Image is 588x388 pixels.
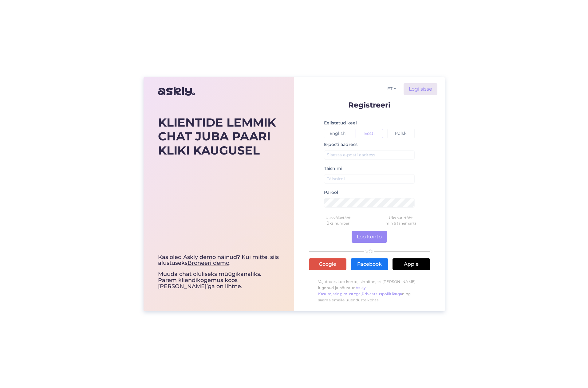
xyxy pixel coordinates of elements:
div: Muuda chat oluliseks müügikanaliks. Parem kliendikogemus koos [PERSON_NAME]’ga on lihtne. [158,254,280,290]
div: Üks number [307,221,369,226]
a: Privaatsuspoliitikaga [362,292,402,296]
a: Broneeri demo [187,260,229,266]
input: Täisnimi [324,174,415,184]
a: Facebook [351,258,388,270]
a: Logi sisse [404,83,437,95]
a: Apple [393,258,430,270]
button: Loo konto [352,231,387,243]
button: English [324,129,351,138]
img: Askly [158,84,195,99]
p: Vajutades Loo konto, kinnitan, et [PERSON_NAME] lugenud ja nõustun , ning saama emaile uuenduste ... [309,276,430,306]
label: Eelistatud keel [324,120,357,126]
p: Registreeri [309,101,430,109]
a: Askly Kasutajatingimustega [318,285,366,296]
input: Sisesta e-posti aadress [324,150,415,160]
label: Täisnimi [324,165,342,172]
button: Polski [387,129,415,138]
button: ET [385,84,399,93]
label: Parool [324,189,338,196]
label: E-posti aadress [324,141,357,148]
a: Google [309,258,346,270]
div: min 6 tähemärki [369,221,432,226]
div: Üks suurtäht [369,215,432,221]
button: Eesti [356,129,383,138]
div: Üks väiketäht [307,215,369,221]
div: Kas oled Askly demo näinud? Kui mitte, siis alustuseks . [158,254,280,267]
div: KLIENTIDE LEMMIK CHAT JUBA PAARI KLIKI KAUGUSEL [158,116,280,158]
span: VÕI [364,249,374,254]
